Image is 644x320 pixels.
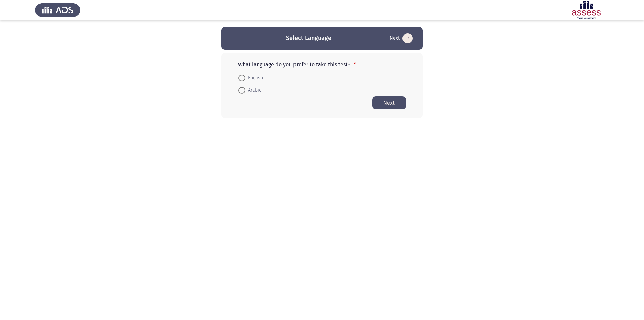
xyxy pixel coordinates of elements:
[238,61,406,68] p: What language do you prefer to take this test?
[35,1,80,19] img: Assess Talent Management logo
[563,1,609,19] img: Assessment logo of Development Assessment R1 (EN/AR)
[245,74,263,82] span: English
[372,96,406,109] button: Start assessment
[388,33,415,44] button: Start assessment
[245,86,261,94] span: Arabic
[286,34,331,42] h3: Select Language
